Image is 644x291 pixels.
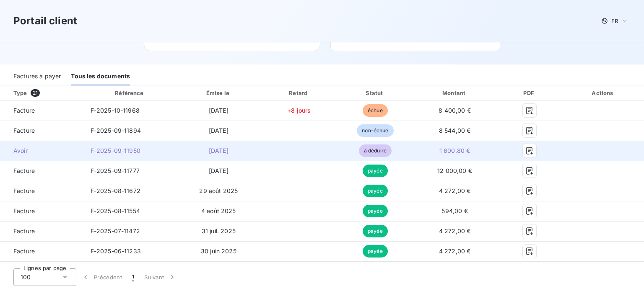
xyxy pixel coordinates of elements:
span: F-2025-09-11894 [91,127,141,134]
span: 8 544,00 € [439,127,471,134]
span: F-2025-08-11554 [91,207,140,214]
span: payée [363,185,388,197]
button: Suivant [139,268,182,286]
span: F-2025-09-11777 [91,167,140,174]
span: Facture [7,227,77,235]
div: Factures à payer [13,68,61,85]
span: 21 [31,89,40,97]
span: non-échue [357,124,393,137]
button: 1 [127,268,139,286]
span: [DATE] [209,167,229,174]
div: Statut [339,89,411,97]
span: payée [363,225,388,237]
span: 31 juil. 2025 [202,227,236,234]
span: 4 272,00 € [439,247,471,255]
span: Facture [7,126,77,135]
div: Émise le [178,89,259,97]
button: Précédent [76,268,127,286]
span: payée [363,245,388,258]
span: payée [363,165,388,177]
span: Facture [7,247,77,255]
div: Type [8,89,82,97]
div: Montant [415,89,495,97]
div: Actions [564,89,642,97]
span: 8 400,00 € [439,107,471,114]
span: payée [363,205,388,217]
span: échue [363,104,388,117]
span: 4 272,00 € [439,227,471,234]
span: +8 jours [287,107,311,114]
div: PDF [499,89,561,97]
h3: Portail client [13,13,77,28]
span: F-2025-07-11472 [91,227,140,234]
span: F-2025-10-11968 [91,107,140,114]
span: 30 juin 2025 [201,247,236,255]
div: Référence [115,90,143,96]
span: 4 272,00 € [439,187,471,194]
span: 29 août 2025 [199,187,238,194]
span: [DATE] [209,127,229,134]
span: 1 600,80 € [439,147,470,154]
span: F-2025-08-11672 [91,187,140,194]
span: F-2025-09-11950 [91,147,140,154]
span: FR [611,18,618,24]
span: Facture [7,167,77,175]
span: 1 [132,273,134,281]
span: [DATE] [209,147,229,154]
span: Facture [7,106,77,115]
span: Facture [7,207,77,215]
div: Retard [262,89,336,97]
span: Avoir [7,147,77,155]
span: [DATE] [209,107,229,114]
span: Facture [7,187,77,195]
span: F-2025-06-11233 [91,247,141,255]
span: à déduire [359,144,392,157]
span: 100 [21,273,31,281]
div: Tous les documents [71,68,130,85]
span: 4 août 2025 [201,207,236,214]
span: 594,00 € [441,207,467,214]
span: 12 000,00 € [437,167,472,174]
